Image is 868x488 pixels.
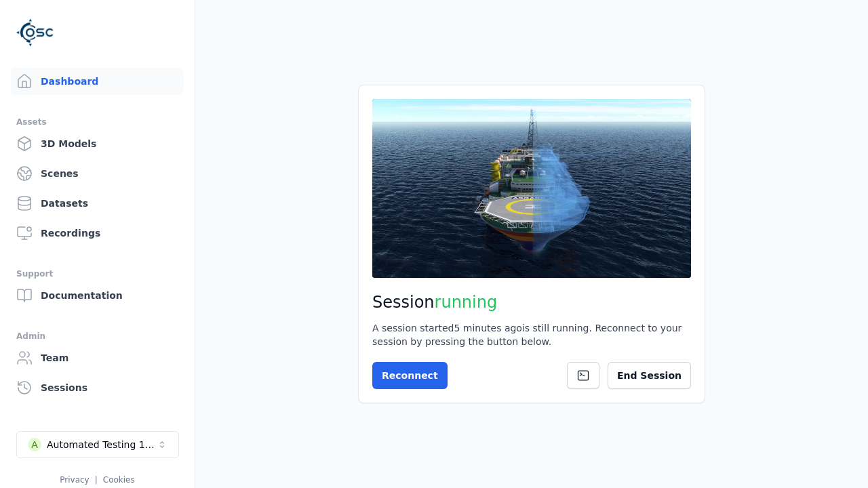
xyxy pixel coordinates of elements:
[11,160,184,187] a: Scenes
[11,68,184,95] a: Dashboard
[16,431,179,458] button: Select a workspace
[372,291,691,313] h2: Session
[16,266,178,282] div: Support
[28,438,41,451] div: A
[372,362,448,389] button: Reconnect
[16,328,178,344] div: Admin
[16,14,54,52] img: Logo
[47,438,157,451] div: Automated Testing 1 - Playwright
[435,293,498,312] span: running
[95,475,98,485] span: |
[11,190,184,217] a: Datasets
[103,475,135,485] a: Cookies
[11,344,184,371] a: Team
[11,374,184,401] a: Sessions
[11,282,184,309] a: Documentation
[608,362,691,389] button: End Session
[60,475,89,485] a: Privacy
[11,130,184,157] a: 3D Models
[372,321,691,348] div: A session started 5 minutes ago is still running. Reconnect to your session by pressing the butto...
[16,114,178,130] div: Assets
[11,220,184,247] a: Recordings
